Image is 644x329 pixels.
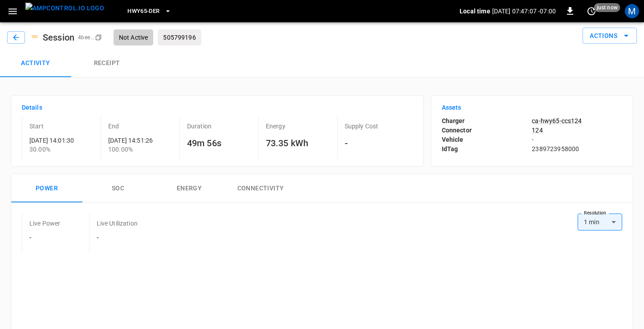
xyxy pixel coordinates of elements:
[594,3,620,12] span: just now
[532,144,622,153] p: 2389723958000
[345,136,412,150] h6: -
[625,4,639,18] div: profile-icon
[25,3,104,14] img: ampcontrol.io logo
[114,29,154,45] div: Not Active
[39,30,78,45] h6: Session
[127,6,159,16] span: HWY65-DER
[97,233,138,243] h6: -
[29,122,97,131] p: Start
[442,116,532,126] p: Charger
[78,34,95,41] span: 4bee ...
[108,145,176,154] p: 100.00%
[22,103,412,113] h6: Details
[11,174,82,203] button: Power
[94,33,103,42] div: copy
[345,122,412,131] p: Supply Cost
[154,174,225,203] button: Energy
[108,122,176,131] p: End
[492,7,556,16] p: [DATE] 07:47:07 -07:00
[266,136,334,150] h6: 73.35 kWh
[442,103,622,113] h6: Assets
[225,174,296,203] button: Connectivity
[187,136,255,150] h6: 49m 56s
[187,122,255,131] p: Duration
[442,144,532,154] p: IdTag
[29,233,61,243] h6: -
[29,219,61,228] p: Live Power
[124,3,175,20] button: HWY65-DER
[584,4,599,18] button: set refresh interval
[108,136,176,145] p: [DATE] 14:51:26
[532,116,622,125] a: ca-hwy65-ccs124
[163,33,196,42] p: 505799196
[460,7,490,16] p: Local time
[82,174,154,203] button: SOC
[266,122,334,131] p: Energy
[578,214,622,230] div: 1 min
[584,210,606,217] label: Resolution
[29,136,97,145] p: [DATE] 14:01:30
[532,135,622,144] p: -
[532,126,622,135] a: 124
[583,28,637,44] button: Actions
[29,145,97,154] p: 30.00 %
[442,126,532,135] p: Connector
[97,219,138,228] p: Live Utilization
[71,49,143,78] button: Receipt
[442,135,532,144] p: Vehicle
